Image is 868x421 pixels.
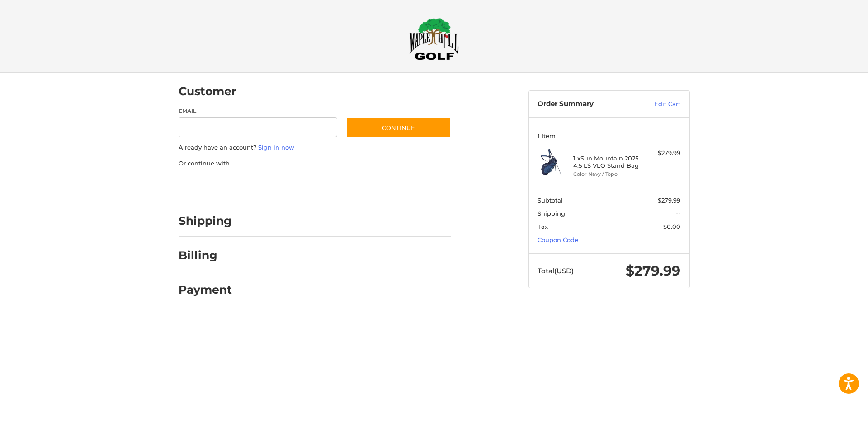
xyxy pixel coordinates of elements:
h3: Order Summary [538,100,635,109]
h3: 1 Item [538,132,680,140]
span: $279.99 [626,262,680,279]
span: $279.99 [658,197,680,204]
span: Total (USD) [538,266,574,275]
li: Color Navy / Topo [573,170,642,178]
h2: Payment [179,283,232,297]
button: Continue [346,117,451,138]
img: Maple Hill Golf [409,18,459,60]
div: $279.99 [645,149,680,158]
iframe: PayPal-venmo [329,177,396,193]
h4: 1 x Sun Mountain 2025 4.5 LS VLO Stand Bag [573,155,642,169]
p: Or continue with [179,159,451,168]
label: Email [179,107,338,115]
h2: Customer [179,84,236,98]
p: Already have an account? [179,143,451,152]
iframe: PayPal-paypal [175,177,243,193]
span: $0.00 [663,223,680,230]
a: Sign in now [258,144,294,151]
h2: Billing [179,248,231,262]
iframe: PayPal-paylater [252,177,320,193]
a: Coupon Code [538,236,578,243]
h2: Shipping [179,214,232,228]
a: Edit Cart [635,100,680,109]
span: -- [676,210,680,217]
span: Tax [538,223,548,230]
span: Shipping [538,210,565,217]
span: Subtotal [538,197,563,204]
iframe: Google Customer Reviews [793,397,868,421]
